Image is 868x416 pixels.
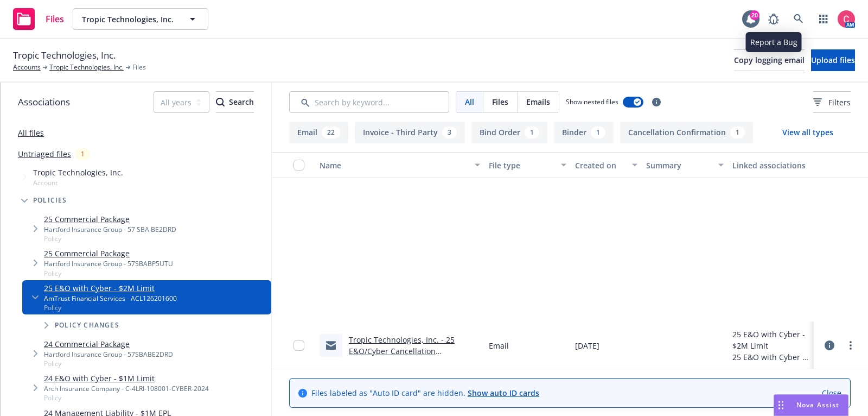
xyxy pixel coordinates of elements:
button: SearchSearch [216,91,254,113]
a: Close [822,387,841,399]
span: Policy [44,269,173,278]
div: 22 [322,127,340,138]
span: Tropic Technologies, Inc. [33,167,123,178]
div: 25 E&O with Cyber - $2M Limit [732,329,809,351]
div: Search [216,92,254,112]
span: Tropic Technologies, Inc. [13,48,116,62]
a: 24 E&O with Cyber - $1M Limit [44,373,209,384]
span: Account [33,178,123,187]
div: AmTrust Financial Services - ACL126201600 [44,294,177,303]
div: Hartford Insurance Group - 57 SBA BE2DRD [44,225,176,234]
span: Policy [44,393,209,402]
button: Email [289,122,348,143]
span: Policy changes [55,322,119,329]
div: 20 [750,10,759,20]
div: 25 E&O with Cyber - $2M Limit [732,351,809,363]
div: 1 [525,127,539,138]
span: Policy [44,303,177,312]
svg: Search [216,98,225,106]
button: Binder [554,122,614,143]
button: Tropic Technologies, Inc. [73,8,208,30]
button: Upload files [811,49,855,71]
span: Files [132,62,146,72]
div: 1 [75,148,90,160]
div: Hartford Insurance Group - 57SBABP5UTU [44,259,173,268]
a: Tropic Technologies, Inc. [49,62,124,72]
button: Cancellation Confirmation [620,122,753,143]
span: [DATE] [575,340,599,351]
span: Upload files [811,55,855,65]
div: Created on [575,160,626,171]
a: 25 E&O with Cyber - $2M Limit [44,282,177,294]
span: Filters [828,97,851,108]
button: Filters [813,91,851,113]
input: Toggle Row Selected [293,340,304,351]
div: Arch Insurance Company - C-4LRI-108001-CYBER-2024 [44,384,209,393]
div: 1 [730,127,745,138]
button: View all types [765,122,851,143]
button: File type [484,152,570,178]
a: Show auto ID cards [468,388,539,398]
a: Search [788,8,809,30]
button: Invoice - Third Party [355,122,465,143]
button: Nova Assist [774,394,848,416]
span: Copy logging email [734,55,805,65]
a: more [844,339,857,352]
div: 3 [442,127,457,138]
div: Name [320,160,468,171]
a: All files [18,128,44,138]
span: Email [489,340,509,351]
a: Report a Bug [763,8,784,30]
div: Summary [646,160,711,171]
span: Policy [44,359,173,368]
div: Drag to move [774,395,788,415]
button: Linked associations [728,152,814,178]
a: Switch app [813,8,834,30]
span: Show nested files [566,97,618,106]
a: Accounts [13,62,41,72]
span: Emails [526,96,550,108]
div: 1 [591,127,605,138]
div: Hartford Insurance Group - 57SBABE2DRD [44,350,173,359]
a: 25 Commercial Package [44,248,173,259]
span: Files [492,96,508,108]
button: Bind Order [471,122,547,143]
button: Created on [571,152,642,178]
img: photo [838,10,855,28]
button: Name [315,152,484,178]
span: Nova Assist [796,400,839,409]
span: All [465,96,474,108]
span: Files labeled as "Auto ID card" are hidden. [311,387,539,399]
span: Associations [18,95,70,109]
span: Files [46,15,64,23]
a: 25 Commercial Package [44,213,176,225]
input: Search by keyword... [289,91,449,113]
span: Policies [33,197,67,204]
div: File type [489,160,554,171]
input: Select all [293,160,304,171]
span: Filters [813,97,851,108]
a: 24 Commercial Package [44,338,173,350]
button: Summary [642,152,727,178]
button: Copy logging email [734,49,805,71]
div: Linked associations [732,160,809,171]
a: Files [9,4,68,34]
a: Tropic Technologies, Inc. - 25 E&O/Cyber Cancellation Confirmation & Return Premium [349,335,466,368]
a: Untriaged files [18,148,71,160]
span: Tropic Technologies, Inc. [82,14,176,25]
span: Policy [44,234,176,243]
